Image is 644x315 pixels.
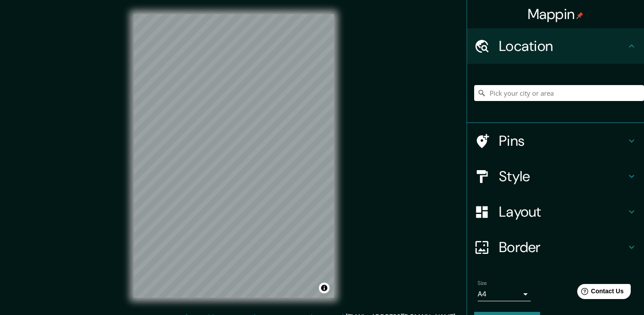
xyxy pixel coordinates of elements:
[467,159,644,194] div: Style
[499,167,626,185] h4: Style
[467,194,644,229] div: Layout
[319,283,330,293] button: Toggle attribution
[467,123,644,159] div: Pins
[134,14,334,298] canvas: Map
[499,238,626,256] h4: Border
[467,229,644,265] div: Border
[499,203,626,221] h4: Layout
[467,28,644,64] div: Location
[576,12,583,19] img: pin-icon.png
[528,5,584,23] h4: Mappin
[474,85,644,101] input: Pick your city or area
[499,132,626,150] h4: Pins
[478,280,487,287] label: Size
[478,287,531,301] div: A4
[565,280,634,305] iframe: Help widget launcher
[499,37,626,55] h4: Location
